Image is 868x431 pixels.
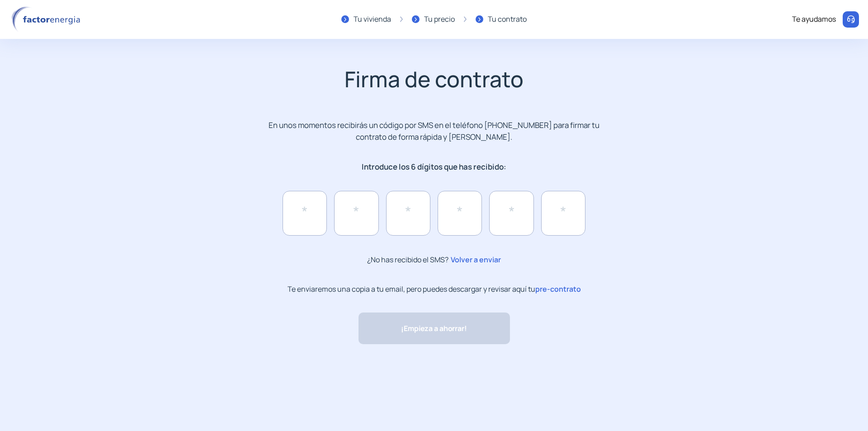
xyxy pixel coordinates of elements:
div: Tu precio [424,14,455,25]
span: pre-contrato [535,284,581,294]
span: Volver a enviar [448,254,501,265]
p: ¿No has recibido el SMS? [367,254,501,266]
img: logo factor [9,6,86,33]
h2: Firma de contrato [190,66,679,92]
button: ¡Empieza a ahorrar! [359,313,510,344]
div: Te ayudamos [792,14,836,25]
img: llamar [846,15,855,24]
span: ¡Empieza a ahorrar! [401,323,467,334]
div: Tu vivienda [354,14,391,25]
p: Introduce los 6 dígitos que has recibido: [263,161,605,173]
div: Tu contrato [488,14,527,25]
p: En unos momentos recibirás un código por SMS en el teléfono [PHONE_NUMBER] para firmar tu contrat... [263,119,605,143]
p: Te enviaremos una copia a tu email, pero puedes descargar y revisar aquí tu [288,284,581,294]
